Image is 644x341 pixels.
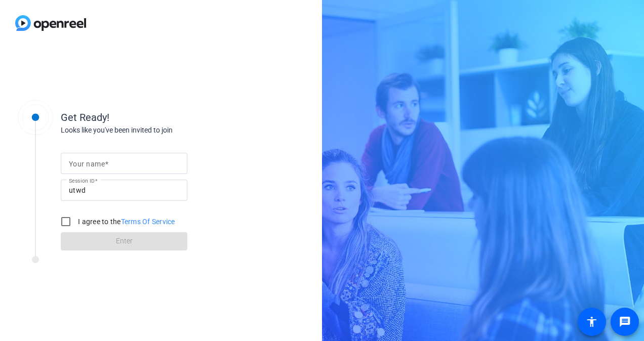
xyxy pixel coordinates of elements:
mat-icon: accessibility [586,316,598,328]
label: I agree to the [76,217,175,227]
mat-label: Your name [69,160,105,168]
mat-label: Session ID [69,178,95,184]
mat-icon: message [619,316,631,328]
a: Terms Of Service [121,218,175,226]
div: Get Ready! [61,110,263,125]
div: Looks like you've been invited to join [61,125,263,136]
